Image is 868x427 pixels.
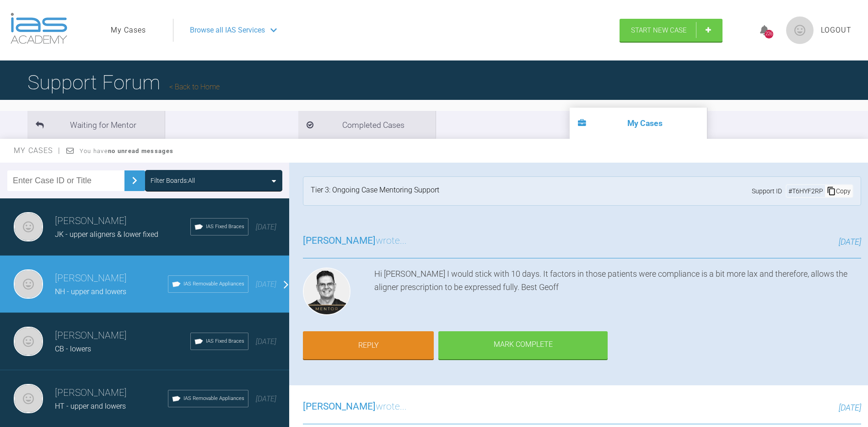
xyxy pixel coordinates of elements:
a: My Cases [111,24,146,36]
span: Browse all IAS Services [190,24,265,36]
img: Peter Steele [14,327,43,356]
a: Reply [303,331,434,360]
span: IAS Fixed Braces [206,223,244,231]
span: My Cases [14,146,61,155]
span: [DATE] [256,280,276,289]
li: Waiting for Mentor [27,111,165,139]
div: # T6HYF2RP [787,186,825,196]
h3: wrote... [303,233,407,249]
img: profile.png [786,16,814,44]
img: chevronRight.28bd32b0.svg [127,173,142,188]
img: Peter Steele [14,269,43,299]
span: [PERSON_NAME] [303,235,376,246]
div: Hi [PERSON_NAME] I would stick with 10 days. It factors in those patients were compliance is a bi... [374,268,861,319]
span: IAS Fixed Braces [206,337,244,345]
span: [DATE] [256,337,276,346]
div: Tier 3: Ongoing Case Mentoring Support [311,184,439,198]
input: Enter Case ID or Title [7,170,124,191]
li: Completed Cases [298,111,436,139]
h3: [PERSON_NAME] [55,213,190,229]
span: HT - upper and lowers [55,402,126,411]
span: Start New Case [631,26,687,34]
span: IAS Removable Appliances [183,280,244,288]
h3: [PERSON_NAME] [55,385,168,401]
span: [PERSON_NAME] [303,401,376,412]
span: CB - lowers [55,345,91,353]
span: [DATE] [839,237,861,246]
div: 226 [765,30,773,38]
span: JK - upper aligners & lower fixed [55,230,158,239]
h3: wrote... [303,399,407,415]
img: Peter Steele [14,212,43,241]
img: Peter Steele [14,384,43,413]
div: Mark Complete [438,331,608,360]
strong: no unread messages [108,148,173,154]
a: Start New Case [620,19,722,42]
span: Support ID [752,186,782,196]
span: You have [80,148,173,154]
span: IAS Removable Appliances [183,394,244,403]
span: [DATE] [256,223,276,231]
span: [DATE] [256,394,276,403]
span: NH - upper and lowers [55,287,126,296]
a: Back to Home [169,82,220,91]
div: Copy [825,185,852,197]
h3: [PERSON_NAME] [55,271,168,286]
a: Logout [821,24,852,36]
div: Filter Boards: All [151,175,195,186]
img: logo-light.3e3ef733.png [11,13,67,44]
span: [DATE] [839,403,861,412]
h3: [PERSON_NAME] [55,328,190,344]
img: Geoff Stone [303,268,350,315]
h1: Support Forum [27,66,220,99]
li: My Cases [570,108,707,139]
